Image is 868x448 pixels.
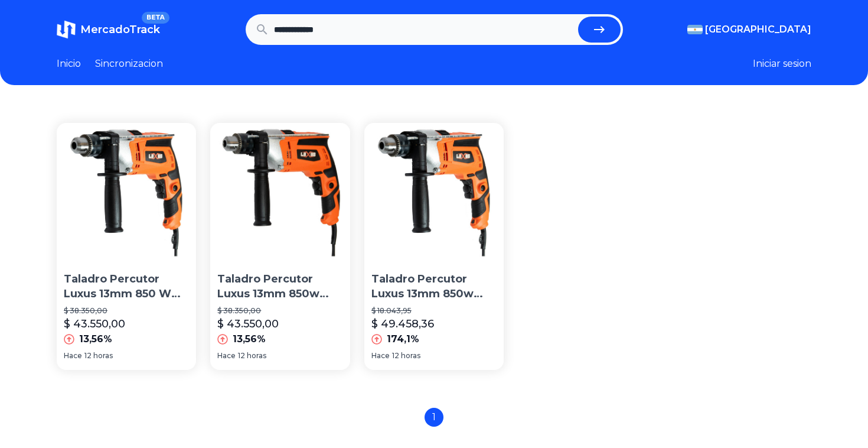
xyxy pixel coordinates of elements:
span: Hace [64,351,82,361]
p: $ 38.350,00 [64,306,189,316]
span: Hace [217,351,236,361]
img: Taladro Percutor Luxus 13mm 850w 220v Color Naranja Frecuencia 50hz [210,123,350,262]
img: Taladro Percutor Luxus 13mm 850 W Reversible Vel. Variable [57,123,196,262]
p: Taladro Percutor Luxus 13mm 850w 220v Color Naranja [371,272,497,301]
p: $ 43.550,00 [217,316,279,332]
p: Taladro Percutor Luxus 13mm 850 W Reversible Vel. Variable [64,272,189,301]
p: $ 49.458,36 [371,316,434,332]
p: 174,1% [387,332,419,346]
span: MercadoTrack [80,23,160,36]
a: MercadoTrackBETA [57,20,160,39]
p: 13,56% [233,332,266,346]
a: Taladro Percutor Luxus 13mm 850w 220v Color NaranjaTaladro Percutor Luxus 13mm 850w 220v Color Na... [364,123,504,370]
span: BETA [142,12,169,24]
button: Iniciar sesion [753,57,811,71]
span: 12 horas [238,351,266,361]
img: Argentina [687,25,703,34]
a: Taladro Percutor Luxus 13mm 850 W Reversible Vel. VariableTaladro Percutor Luxus 13mm 850 W Rever... [57,123,196,370]
p: $ 18.043,95 [371,306,497,316]
img: Taladro Percutor Luxus 13mm 850w 220v Color Naranja [364,123,504,262]
p: $ 43.550,00 [64,316,125,332]
button: [GEOGRAPHIC_DATA] [687,22,811,37]
a: Sincronizacion [95,57,163,71]
p: Taladro Percutor Luxus 13mm 850w 220v Color Naranja Frecuencia 50hz [217,272,342,301]
span: 12 horas [84,351,113,361]
a: Taladro Percutor Luxus 13mm 850w 220v Color Naranja Frecuencia 50hzTaladro Percutor Luxus 13mm 85... [210,123,350,370]
span: Hace [371,351,390,361]
img: MercadoTrack [57,20,76,39]
p: $ 38.350,00 [217,306,342,316]
p: 13,56% [79,332,112,346]
span: [GEOGRAPHIC_DATA] [705,22,811,37]
span: 12 horas [392,351,420,361]
a: Inicio [57,57,81,71]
